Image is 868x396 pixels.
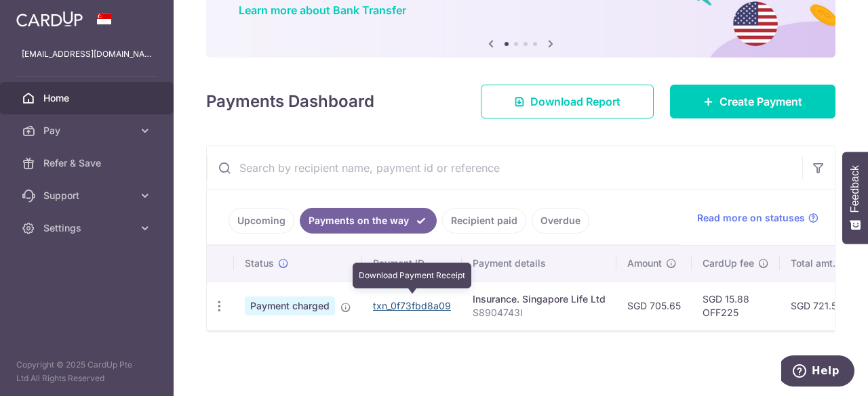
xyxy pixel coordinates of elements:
div: Download Payment Receipt [353,263,471,288]
span: Download Report [530,93,620,110]
iframe: Opens a widget where you can find more information [781,355,854,389]
a: Learn more about Bank Transfer [239,3,406,17]
p: [EMAIL_ADDRESS][DOMAIN_NAME] [22,47,152,61]
button: Feedback - Show survey [842,152,868,244]
span: Total amt. [791,257,835,270]
td: SGD 705.65 [616,281,692,330]
span: Status [245,257,274,270]
span: Settings [43,221,133,235]
th: Payment ID [362,246,462,281]
span: Create Payment [719,93,802,110]
td: SGD 721.53 [780,281,861,330]
a: Create Payment [670,85,835,118]
h4: Payments Dashboard [206,89,374,114]
span: Support [43,189,133,202]
a: Read more on statuses [697,211,818,225]
span: Feedback [849,165,861,213]
a: Overdue [532,208,589,234]
span: Home [43,91,133,105]
span: Pay [43,124,133,137]
input: Search by recipient name, payment id or reference [207,146,802,190]
td: SGD 15.88 OFF225 [692,281,780,330]
a: Recipient paid [442,208,526,234]
span: Refer & Save [43,156,133,170]
div: Insurance. Singapore Life Ltd [473,292,606,306]
span: Amount [627,257,662,270]
span: Read more on statuses [697,211,805,225]
th: Payment details [462,246,616,281]
img: CardUp [16,11,83,27]
a: Upcoming [229,208,294,234]
p: S8904743I [473,306,606,320]
span: Payment charged [245,296,335,315]
a: Payments on the way [300,208,437,234]
a: txn_0f73fbd8a09 [373,300,451,311]
a: Download Report [481,85,654,118]
span: CardUp fee [703,257,754,270]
